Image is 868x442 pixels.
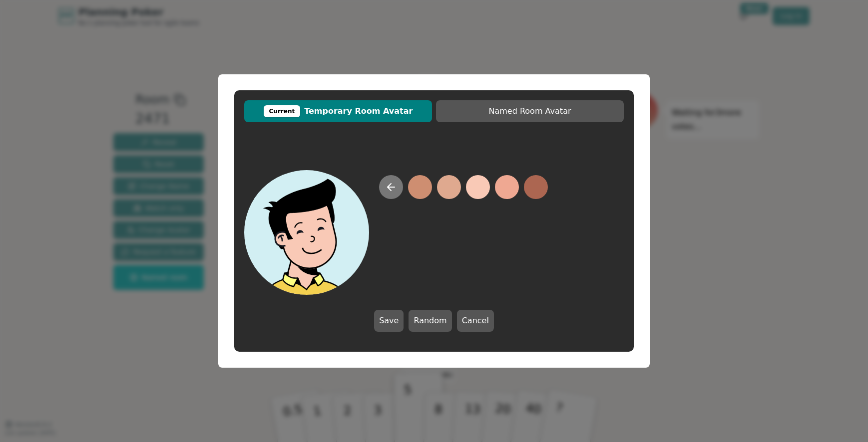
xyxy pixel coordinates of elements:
[249,105,427,117] span: Temporary Room Avatar
[374,310,404,332] button: Save
[264,105,301,117] div: Current
[436,100,624,122] button: Named Room Avatar
[441,105,619,117] span: Named Room Avatar
[457,310,494,332] button: Cancel
[244,100,432,122] button: CurrentTemporary Room Avatar
[409,310,451,332] button: Random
